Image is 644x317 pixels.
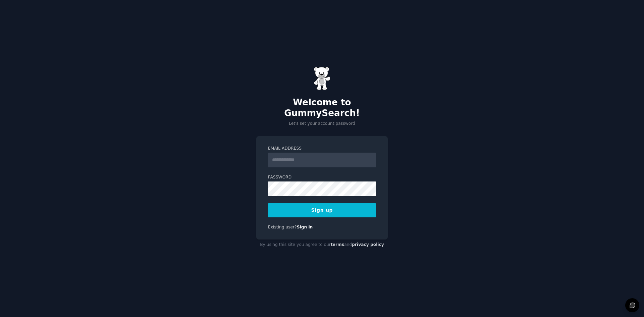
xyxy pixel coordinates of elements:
[268,225,297,229] span: Existing user?
[256,240,388,250] div: By using this site you agree to our and
[256,121,388,127] p: Let's set your account password
[268,174,376,180] label: Password
[314,67,330,90] img: Gummy Bear
[256,97,388,118] h2: Welcome to GummySearch!
[297,225,313,229] a: Sign in
[331,242,344,247] a: terms
[352,242,384,247] a: privacy policy
[268,203,376,217] button: Sign up
[268,146,376,152] label: Email Address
